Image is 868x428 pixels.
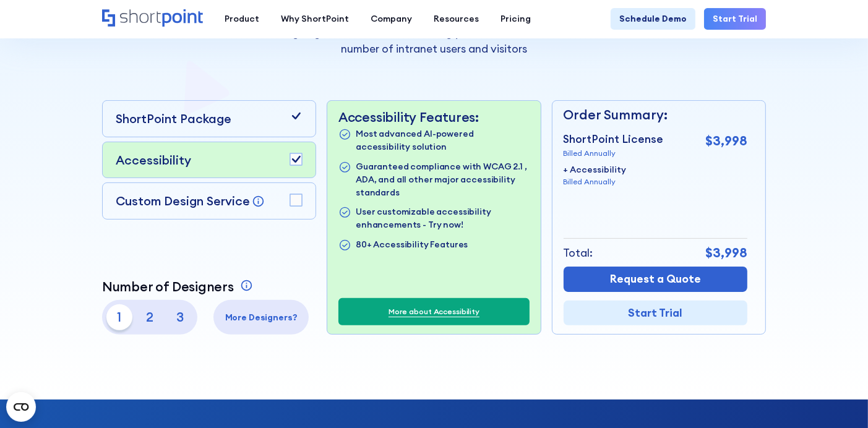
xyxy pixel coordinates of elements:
[501,12,531,25] div: Pricing
[106,304,132,330] p: 1
[704,8,766,30] a: Start Trial
[490,8,542,30] a: Pricing
[356,238,468,252] p: 80+ Accessibility Features
[116,151,191,169] p: Accessibility
[564,105,748,125] p: Order Summary:
[116,193,250,208] p: Custom Design Service
[102,9,203,28] a: Home
[270,8,360,30] a: Why ShortPoint
[564,163,627,176] p: + Accessibility
[102,279,256,294] a: Number of Designers
[116,109,231,127] p: ShortPoint Package
[360,8,423,30] a: Company
[389,306,479,317] a: More about Accessibility
[281,12,349,25] div: Why ShortPoint
[356,127,530,153] p: Most advanced AI-powered accessibility solution
[356,205,530,231] p: User customizable accessibility enhancements - Try now!
[137,304,163,330] p: 2
[225,12,259,25] div: Product
[218,311,304,324] p: More Designers?
[564,301,748,325] a: Start Trial
[423,8,490,30] a: Resources
[564,131,664,147] p: ShortPoint License
[564,176,627,187] p: Billed Annually
[6,392,36,422] button: Open CMP widget
[338,109,530,125] p: Accessibility Features:
[371,12,412,25] div: Company
[167,304,193,330] p: 3
[213,8,270,30] a: Product
[564,148,664,159] p: Billed Annually
[705,243,747,263] p: $3,998
[564,267,748,291] a: Request a Quote
[564,245,593,261] p: Total:
[434,12,479,25] div: Resources
[705,131,747,151] p: $3,998
[102,279,234,294] p: Number of Designers
[611,8,695,30] a: Schedule Demo
[356,160,530,199] p: Guaranteed compliance with WCAG 2.1 , ADA, and all other major accessibility standards
[646,285,868,428] iframe: Chat Widget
